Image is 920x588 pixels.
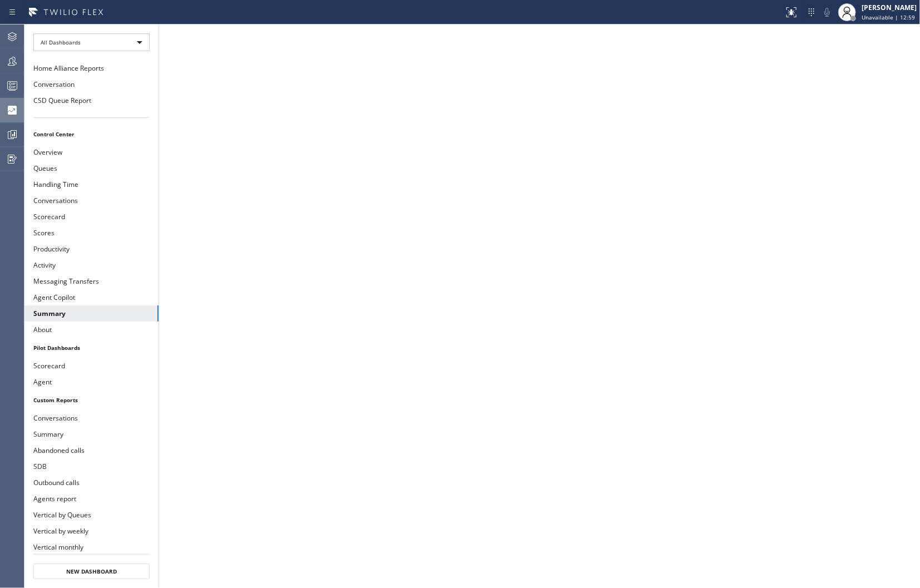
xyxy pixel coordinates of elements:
[24,539,159,555] button: Vertical monthly
[24,507,159,523] button: Vertical by Queues
[24,92,159,108] button: CSD Queue Report
[862,13,915,21] span: Unavailable | 12:59
[159,24,920,588] iframe: dashboard_9f6bb337dffe
[24,273,159,289] button: Messaging Transfers
[24,426,159,442] button: Summary
[24,322,159,338] button: About
[24,257,159,273] button: Activity
[24,289,159,305] button: Agent Copilot
[24,127,159,141] li: Control Center
[24,442,159,458] button: Abandoned calls
[24,209,159,225] button: Scorecard
[24,144,159,160] button: Overview
[24,475,159,491] button: Outbound calls
[24,340,159,355] li: Pilot Dashboards
[24,410,159,426] button: Conversations
[24,76,159,92] button: Conversation
[24,393,159,407] li: Custom Reports
[24,305,159,322] button: Summary
[33,33,150,51] div: All Dashboards
[24,176,159,192] button: Handling Time
[24,160,159,176] button: Queues
[24,60,159,76] button: Home Alliance Reports
[819,4,835,20] button: Mute
[24,358,159,374] button: Scorecard
[862,3,917,12] div: [PERSON_NAME]
[24,523,159,539] button: Vertical by weekly
[24,491,159,507] button: Agents report
[24,225,159,241] button: Scores
[24,192,159,209] button: Conversations
[24,374,159,390] button: Agent
[33,564,150,579] button: New Dashboard
[24,458,159,475] button: SDB
[24,241,159,257] button: Productivity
